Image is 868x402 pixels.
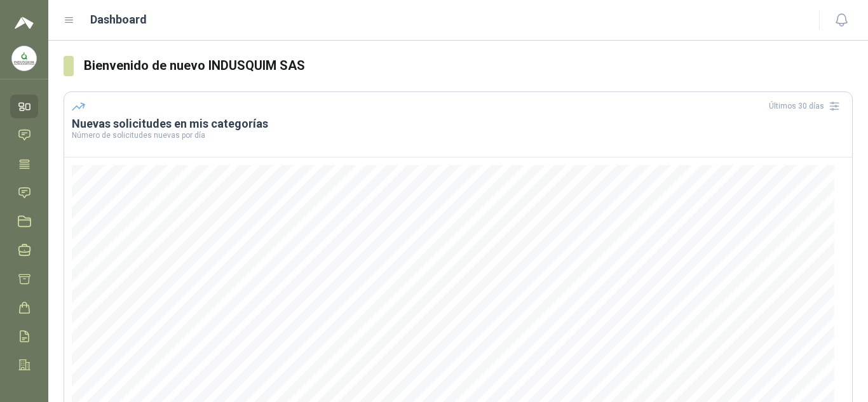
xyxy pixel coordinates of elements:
h3: Bienvenido de nuevo INDUSQUIM SAS [84,56,853,76]
img: Logo peakr [15,15,34,30]
div: Últimos 30 días [769,96,844,116]
h1: Dashboard [90,11,147,29]
p: Número de solicitudes nuevas por día [72,131,844,139]
img: Company Logo [12,46,36,70]
h3: Nuevas solicitudes en mis categorías [72,116,844,131]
